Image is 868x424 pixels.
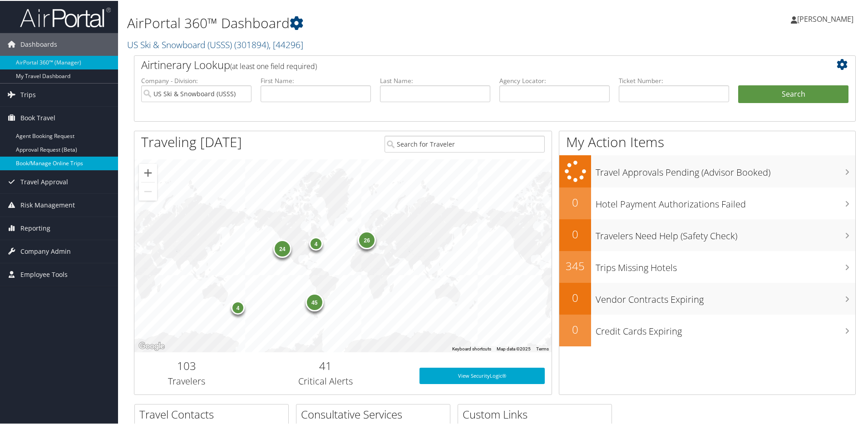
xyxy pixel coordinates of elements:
a: 0Vendor Contracts Expiring [559,282,855,314]
a: [PERSON_NAME] [791,5,863,32]
h2: Airtinerary Lookup [141,56,789,72]
h3: Travelers [141,374,232,387]
button: Search [738,84,848,103]
span: Dashboards [20,32,57,55]
img: airportal-logo.png [20,6,111,27]
span: Risk Management [20,193,75,216]
a: View SecurityLogic® [419,367,545,383]
h2: 103 [141,357,232,373]
div: 4 [231,300,245,314]
div: 26 [358,230,376,248]
h2: 0 [559,321,591,336]
button: Zoom out [139,182,157,200]
h1: AirPortal 360™ Dashboard [127,13,617,32]
label: First Name: [261,75,371,84]
span: Travel Approval [20,170,68,192]
span: Trips [20,83,36,105]
div: 24 [273,239,291,257]
span: [PERSON_NAME] [797,13,853,23]
a: 345Trips Missing Hotels [559,250,855,282]
a: 0Travelers Need Help (Safety Check) [559,218,855,250]
img: Google [137,340,167,351]
a: 0Credit Cards Expiring [559,314,855,345]
label: Ticket Number: [619,75,729,84]
label: Last Name: [380,75,490,84]
h1: Traveling [DATE] [141,132,242,151]
a: US Ski & Snowboard (USSS) [127,38,303,50]
h2: Travel Contacts [139,406,288,421]
span: Map data ©2025 [497,345,531,350]
a: 0Hotel Payment Authorizations Failed [559,187,855,218]
div: 4 [309,236,323,250]
h1: My Action Items [559,132,855,151]
h2: Custom Links [463,406,612,421]
span: Employee Tools [20,262,68,285]
span: ( 301894 ) [234,38,269,50]
button: Zoom in [139,163,157,181]
h2: 0 [559,226,591,241]
a: Travel Approvals Pending (Advisor Booked) [559,154,855,187]
h3: Vendor Contracts Expiring [596,288,855,305]
span: Reporting [20,216,50,239]
span: Book Travel [20,106,55,128]
button: Keyboard shortcuts [452,345,491,351]
label: Agency Locator: [499,75,610,84]
h3: Travel Approvals Pending (Advisor Booked) [596,161,855,178]
h3: Travelers Need Help (Safety Check) [596,224,855,242]
input: Search for Traveler [385,135,545,152]
h3: Credit Cards Expiring [596,320,855,337]
span: (at least one field required) [230,60,317,70]
span: , [ 44296 ] [269,38,303,50]
h2: 41 [246,357,406,373]
h3: Hotel Payment Authorizations Failed [596,192,855,210]
h2: 0 [559,194,591,209]
div: 45 [305,292,323,311]
a: Open this area in Google Maps (opens a new window) [137,340,167,351]
label: Company - Division: [141,75,252,84]
h2: Consultative Services [301,406,450,421]
span: Company Admin [20,239,71,262]
h2: 0 [559,289,591,305]
a: Terms (opens in new tab) [536,345,549,350]
h3: Trips Missing Hotels [596,256,855,273]
h3: Critical Alerts [246,374,406,387]
h2: 345 [559,257,591,273]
